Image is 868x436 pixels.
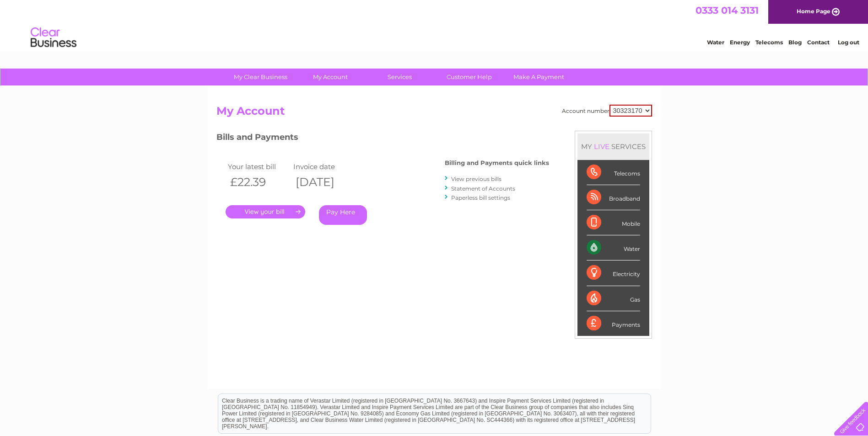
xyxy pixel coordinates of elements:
[30,24,77,52] img: logo.png
[695,5,759,16] a: 0333 014 3131
[587,311,640,336] div: Payments
[431,69,507,85] a: Customer Help
[707,39,724,46] a: Water
[587,261,640,286] div: Electricity
[592,142,611,151] div: LIVE
[587,235,640,261] div: Water
[226,173,291,191] th: £22.39
[587,286,640,311] div: Gas
[291,160,357,173] td: Invoice date
[730,39,750,46] a: Energy
[319,205,367,225] a: Pay Here
[451,175,501,182] a: View previous bills
[587,185,640,210] div: Broadband
[226,205,305,218] a: .
[562,105,652,117] div: Account number
[216,105,652,122] h2: My Account
[292,69,368,85] a: My Account
[755,39,783,46] a: Telecoms
[291,173,357,191] th: [DATE]
[445,160,549,166] h4: Billing and Payments quick links
[838,39,859,46] a: Log out
[788,39,802,46] a: Blog
[587,210,640,235] div: Mobile
[362,69,437,85] a: Services
[587,160,640,185] div: Telecoms
[451,185,515,192] a: Statement of Accounts
[223,69,298,85] a: My Clear Business
[218,5,651,44] div: Clear Business is a trading name of Verastar Limited (registered in [GEOGRAPHIC_DATA] No. 3667643...
[226,160,291,173] td: Your latest bill
[216,131,549,147] h3: Bills and Payments
[451,194,510,201] a: Paperless bill settings
[501,69,577,85] a: Make A Payment
[577,133,649,160] div: MY SERVICES
[807,39,830,46] a: Contact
